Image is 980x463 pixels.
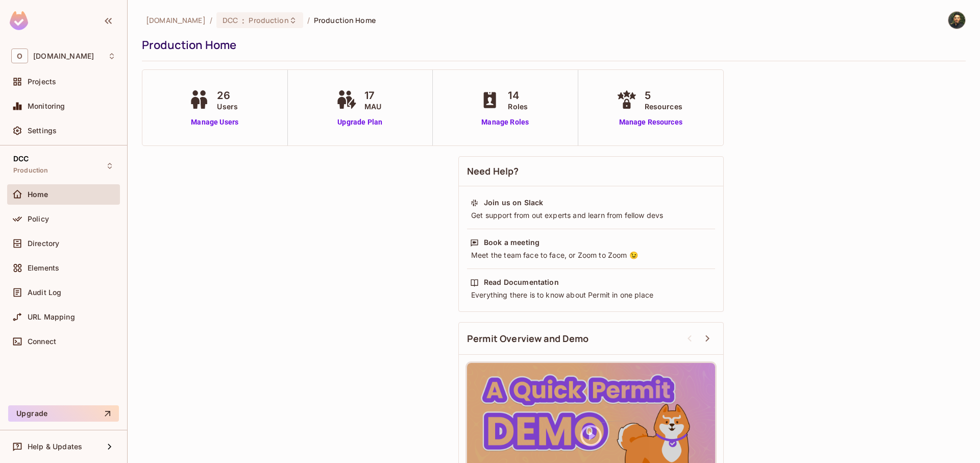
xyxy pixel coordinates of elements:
span: Audit Log [28,288,61,297]
span: Production [249,15,288,25]
div: Join us on Slack [484,198,543,208]
span: Production Home [314,15,376,25]
span: 14 [508,88,528,103]
span: Permit Overview and Demo [467,332,589,345]
span: 5 [645,88,682,103]
div: Meet the team face to face, or Zoom to Zoom 😉 [470,250,712,260]
span: Help & Updates [28,443,82,451]
span: URL Mapping [28,313,75,321]
span: Connect [28,337,56,346]
span: Need Help? [467,165,519,178]
span: Elements [28,264,59,272]
span: O [11,48,28,63]
div: Read Documentation [484,277,559,287]
div: Everything there is to know about Permit in one place [470,290,712,300]
span: Users [217,101,238,112]
span: Settings [28,127,57,135]
span: DCC [223,15,238,25]
span: Projects [28,78,56,86]
span: Resources [645,101,682,112]
li: / [307,15,310,25]
img: SReyMgAAAABJRU5ErkJggg== [10,11,28,30]
a: Manage Roles [477,117,533,128]
img: kobi malka [948,12,965,29]
div: Get support from out experts and learn from fellow devs [470,210,712,221]
div: Production Home [142,37,961,53]
span: Workspace: onvego.com [33,52,94,60]
span: Policy [28,215,49,223]
a: Manage Users [186,117,243,128]
span: Monitoring [28,102,65,110]
span: MAU [364,101,381,112]
span: Roles [508,101,528,112]
span: Directory [28,239,59,248]
span: Home [28,190,48,199]
a: Manage Resources [614,117,688,128]
span: the active workspace [146,15,206,25]
li: / [210,15,212,25]
button: Upgrade [8,405,119,422]
div: Book a meeting [484,237,540,248]
a: Upgrade Plan [334,117,386,128]
span: DCC [13,155,29,163]
span: 17 [364,88,381,103]
span: 26 [217,88,238,103]
span: : [241,16,245,25]
span: Production [13,166,48,175]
